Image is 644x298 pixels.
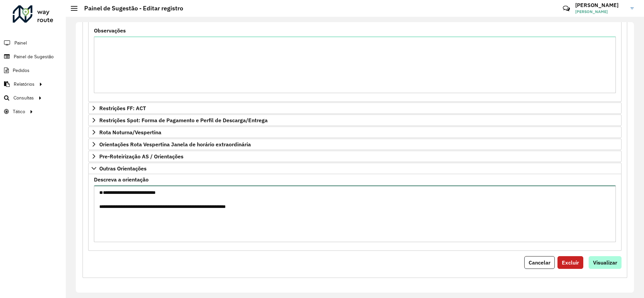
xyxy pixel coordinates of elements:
span: Rota Noturna/Vespertina [99,130,161,135]
span: Pedidos [13,67,30,74]
span: Relatórios [14,81,35,88]
a: Restrições Spot: Forma de Pagamento e Perfil de Descarga/Entrega [88,115,622,126]
span: [PERSON_NAME] [575,9,626,15]
button: Visualizar [589,256,622,269]
span: Restrições FF: ACT [99,105,146,111]
span: Consultas [13,94,34,101]
span: Painel de Sugestão [14,53,54,60]
label: Observações [94,26,126,34]
a: Contato Rápido [559,1,574,16]
span: Painel [14,40,27,47]
span: Visualizar [593,259,617,266]
span: Outras Orientações [99,166,147,171]
a: Rota Noturna/Vespertina [88,127,622,138]
span: Orientações Rota Vespertina Janela de horário extraordinária [99,142,251,147]
button: Cancelar [524,256,555,269]
span: Excluir [562,259,579,266]
span: Restrições Spot: Forma de Pagamento e Perfil de Descarga/Entrega [99,118,268,123]
label: Descreva a orientação [94,175,149,183]
h2: Painel de Sugestão - Editar registro [77,5,183,12]
a: Pre-Roteirização AS / Orientações [88,151,622,162]
span: Cancelar [529,259,550,266]
div: Outras Orientações [88,174,622,251]
a: Outras Orientações [88,163,622,174]
a: Orientações Rota Vespertina Janela de horário extraordinária [88,139,622,150]
h3: [PERSON_NAME] [575,2,626,8]
span: Pre-Roteirização AS / Orientações [99,154,183,159]
button: Excluir [557,256,583,269]
a: Restrições FF: ACT [88,102,622,114]
span: Tático [13,108,25,115]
